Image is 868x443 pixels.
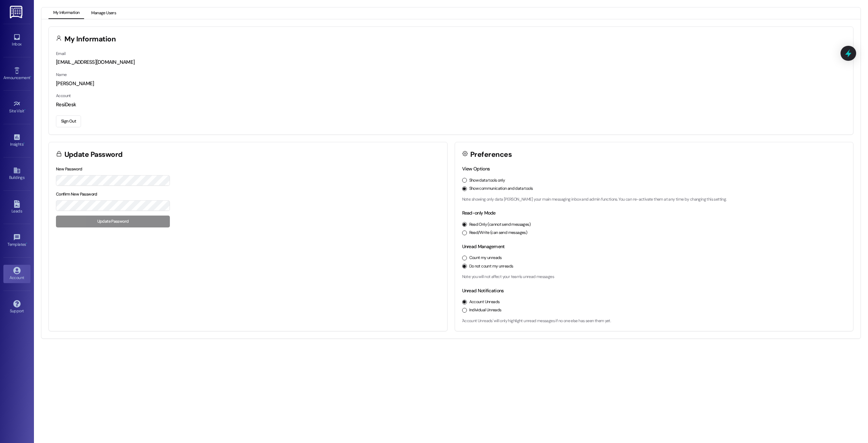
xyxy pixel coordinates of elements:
[56,59,846,66] div: [EMAIL_ADDRESS][DOMAIN_NAME]
[56,115,81,127] button: Sign Out
[56,191,97,197] label: Confirm New Password
[462,210,496,216] label: Read-only Mode
[3,265,31,283] a: Account
[469,178,505,184] label: Show data tools only
[86,7,121,19] button: Manage Users
[3,131,31,150] a: Insights •
[462,318,846,324] p: 'Account Unreads' will only highlight unread messages if no one else has seen them yet.
[56,166,82,172] label: New Password
[3,298,31,316] a: Support
[3,198,31,217] a: Leads
[469,263,513,270] label: Do not count my unreads
[30,74,31,79] span: •
[469,255,502,261] label: Count my unreads
[469,222,531,228] label: Read Only (cannot send messages)
[56,72,67,77] label: Name
[469,186,533,192] label: Show communication and data tools
[3,31,31,50] a: Inbox
[462,288,504,294] label: Unread Notifications
[56,51,65,56] label: Email
[469,230,528,236] label: Read/Write (can send messages)
[462,197,846,203] p: Note: showing only data [PERSON_NAME] your main messaging inbox and admin functions. You can re-a...
[3,165,31,183] a: Buildings
[462,243,505,250] label: Unread Management
[462,274,846,280] p: Note: you will not affect your team's unread messages
[56,93,71,98] label: Account
[64,151,123,158] h3: Update Password
[64,36,116,43] h3: My Information
[469,299,500,305] label: Account Unreads
[56,80,846,87] div: [PERSON_NAME]
[26,241,27,246] span: •
[470,151,512,158] h3: Preferences
[56,101,846,108] div: ResiDesk
[3,98,31,116] a: Site Visit •
[469,307,501,313] label: Individual Unreads
[10,6,24,18] img: ResiDesk Logo
[3,232,31,250] a: Templates •
[24,108,25,112] span: •
[48,7,84,19] button: My Information
[462,166,490,172] label: View Options
[23,141,24,146] span: •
